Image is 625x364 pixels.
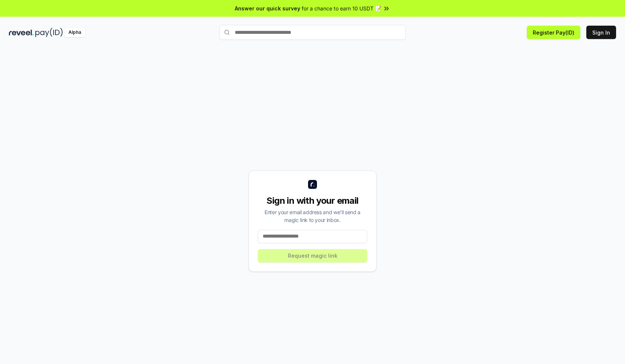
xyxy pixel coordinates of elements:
div: Alpha [64,28,85,37]
span: Answer our quick survey [235,4,300,12]
img: logo_small [308,180,317,189]
img: reveel_dark [9,28,34,37]
div: Sign in with your email [258,195,367,207]
img: pay_id [35,28,63,37]
div: Enter your email address and we’ll send a magic link to your inbox. [258,208,367,224]
span: for a chance to earn 10 USDT 📝 [302,4,381,12]
button: Register Pay(ID) [527,26,580,39]
button: Sign In [586,26,616,39]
